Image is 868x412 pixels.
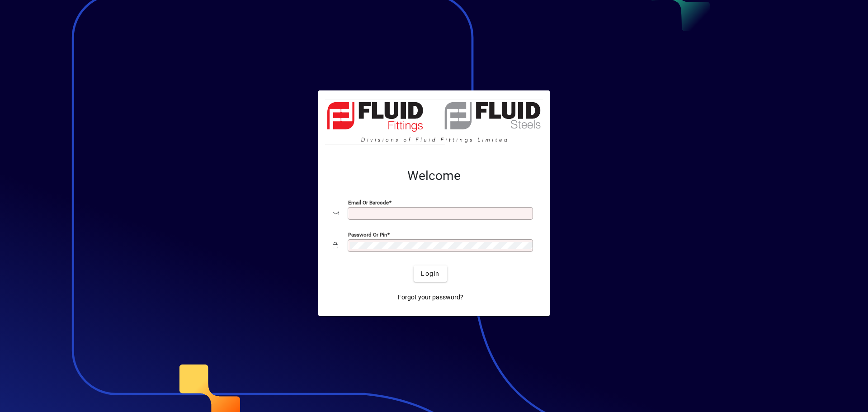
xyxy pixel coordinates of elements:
span: Login [421,269,439,279]
mat-label: Password or Pin [348,232,387,238]
button: Login [414,265,447,282]
mat-label: Email or Barcode [348,199,389,206]
span: Forgot your password? [398,293,463,302]
h2: Welcome [333,168,535,184]
a: Forgot your password? [394,289,467,305]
